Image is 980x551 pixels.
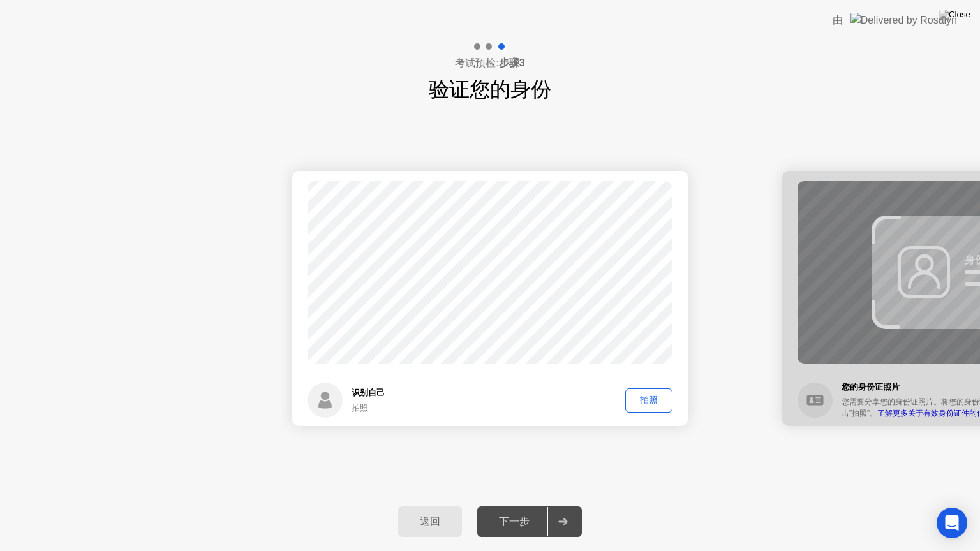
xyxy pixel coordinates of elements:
[398,506,462,537] button: 返回
[477,506,582,537] button: 下一步
[850,13,957,27] img: Delivered by Rosalyn
[939,10,970,20] img: Close
[402,515,458,529] div: 返回
[630,394,668,406] div: 拍照
[833,13,843,28] div: 由
[481,515,547,529] div: 下一步
[352,386,385,399] h5: 识别自己
[455,55,524,71] h4: 考试预检:
[625,388,672,413] button: 拍照
[937,508,967,538] div: Open Intercom Messenger
[429,74,551,105] h1: 验证您的身份
[352,402,385,414] div: 拍照
[499,57,525,68] b: 步骤3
